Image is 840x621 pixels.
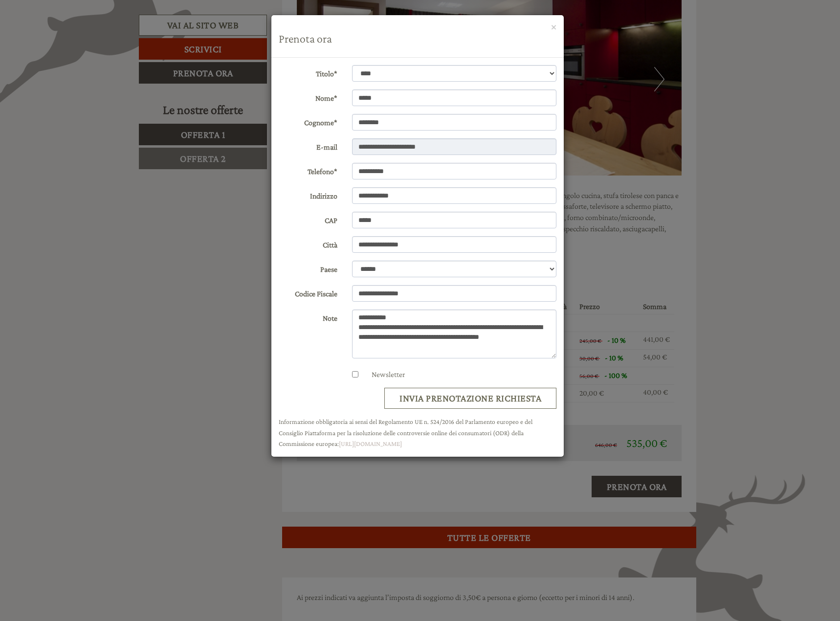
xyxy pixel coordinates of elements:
label: CAP [271,212,345,226]
label: Codice Fiscale [271,285,345,300]
div: Zin Senfter Residence [15,28,130,36]
h3: Prenota ora [279,32,556,45]
label: Città [271,236,345,251]
label: Cognome* [271,114,345,129]
label: Newsletter [362,369,405,380]
small: 09:29 [15,47,130,54]
label: Telefono* [271,163,345,177]
button: invia prenotazione richiesta [384,388,556,409]
label: Indirizzo [271,187,345,202]
label: E-mail [271,138,345,153]
div: [DATE] [176,7,210,24]
label: Nome* [271,89,345,104]
a: [URL][DOMAIN_NAME] [339,440,402,447]
button: × [551,22,556,32]
div: Buon giorno, come possiamo aiutarla? [7,26,135,56]
label: Titolo* [271,65,345,80]
label: Paese [271,261,345,275]
button: Invia [331,253,386,275]
small: Informazione obbligatoria ai sensi del Regolamento UE n. 524/2016 del Parlamento europeo e del Co... [279,418,532,448]
label: Note [271,310,345,324]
